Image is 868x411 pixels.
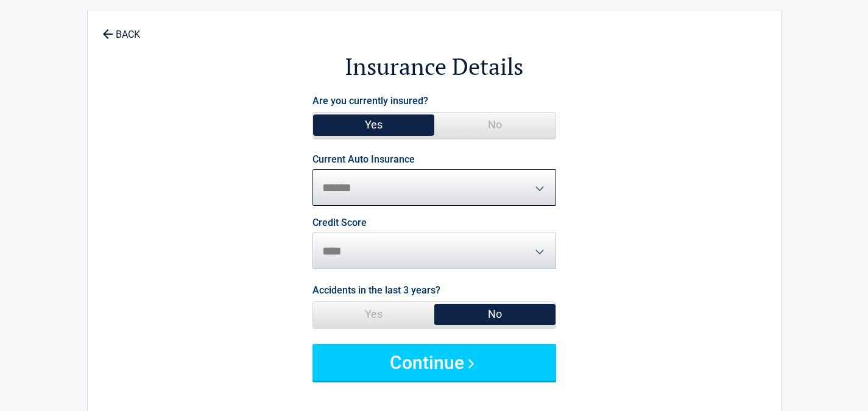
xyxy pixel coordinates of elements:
label: Are you currently insured? [312,93,428,109]
label: Accidents in the last 3 years? [312,282,440,298]
span: No [434,302,556,326]
label: Credit Score [312,218,367,228]
label: Current Auto Insurance [312,155,415,164]
span: Yes [313,302,434,326]
span: No [434,113,556,137]
span: Yes [313,113,434,137]
h2: Insurance Details [155,51,714,82]
button: Continue [312,344,556,381]
a: BACK [100,18,143,40]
